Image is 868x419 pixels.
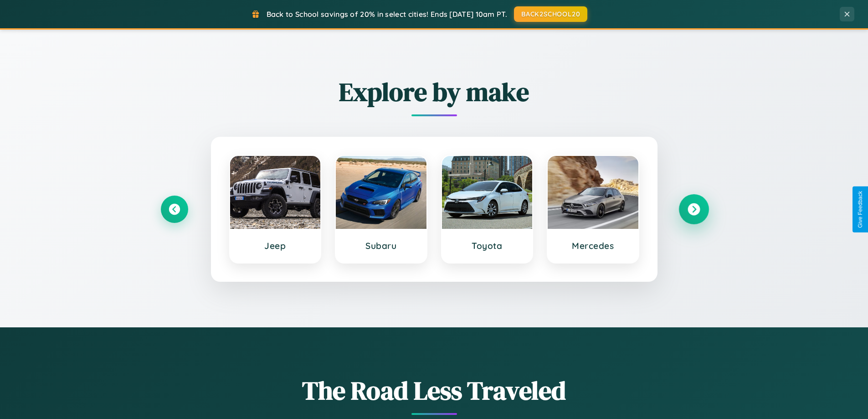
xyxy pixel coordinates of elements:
[857,191,863,228] div: Give Feedback
[557,240,629,251] h3: Mercedes
[345,240,417,251] h3: Subaru
[161,74,708,109] h2: Explore by make
[267,10,507,19] span: Back to School savings of 20% in select cities! Ends [DATE] 10am PT.
[514,6,587,22] button: BACK2SCHOOL20
[239,240,312,251] h3: Jeep
[161,373,708,408] h1: The Road Less Traveled
[451,240,524,251] h3: Toyota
